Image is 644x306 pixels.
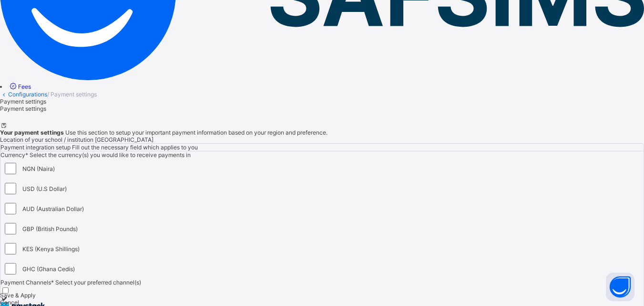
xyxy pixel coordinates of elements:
[22,165,55,172] label: NGN (Naira)
[22,225,78,232] label: GBP (British Pounds)
[93,136,153,143] span: [GEOGRAPHIC_DATA]
[22,245,80,253] label: KES (Kenya Shillings)
[0,144,72,151] span: Payment integration setup
[8,91,47,98] a: Configurations
[0,279,55,286] span: Payment Channels
[30,151,191,158] span: Select the currency(s) you would like to receive payments in
[47,91,97,98] span: / Payment settings
[65,129,327,136] span: Use this section to setup your important payment information based on your region and preference.
[0,151,30,158] span: Currency
[22,265,75,273] label: GHC (Ghana Cedis)
[22,205,84,212] label: AUD (Australian Dollar)
[55,279,141,286] span: Select your preferred channel(s)
[606,273,634,301] button: Open asap
[72,144,198,151] span: Fill out the necessary field which applies to you
[22,185,67,192] label: USD (U.S Dollar)
[18,83,31,90] span: Fees
[8,83,31,90] a: Fees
